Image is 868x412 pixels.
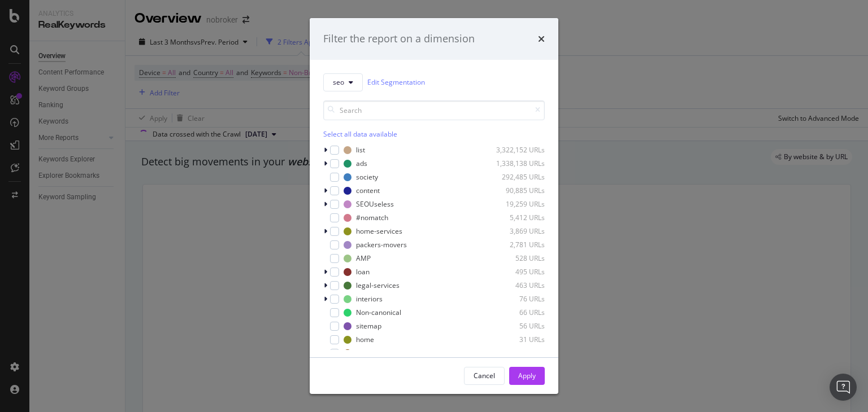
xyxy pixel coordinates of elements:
div: modal [310,18,558,394]
div: Apply [518,371,536,380]
input: Search [323,100,545,120]
div: packers-movers [356,240,407,249]
div: 76 URLs [489,294,545,304]
a: Edit Segmentation [367,76,425,88]
div: 495 URLs [489,267,545,277]
div: renovation [356,348,390,358]
div: society [356,172,378,182]
div: 19,259 URLs [489,199,545,209]
div: Non-canonical [356,308,401,317]
div: AMP [356,253,371,263]
div: SEOUseless [356,199,394,209]
span: seo [333,77,344,87]
div: 3,869 URLs [489,226,545,236]
div: 1,338,138 URLs [489,159,545,168]
button: Apply [509,367,545,385]
div: Select all data available [323,129,545,139]
div: 90,885 URLs [489,186,545,195]
div: ads [356,159,367,168]
div: legal-services [356,280,400,290]
div: Open Intercom Messenger [830,374,857,401]
div: #nomatch [356,213,388,222]
div: home-services [356,226,402,236]
div: times [538,32,545,46]
div: 2,781 URLs [489,240,545,249]
div: 66 URLs [489,308,545,317]
div: interiors [356,294,383,304]
button: seo [323,73,363,91]
button: Cancel [464,367,505,385]
div: home [356,335,374,344]
div: content [356,186,380,195]
div: 31 URLs [489,348,545,358]
div: 463 URLs [489,280,545,290]
div: loan [356,267,370,277]
div: Filter the report on a dimension [323,32,475,46]
div: list [356,145,365,155]
div: 528 URLs [489,253,545,263]
div: 31 URLs [489,335,545,344]
div: sitemap [356,321,381,331]
div: Cancel [474,371,495,380]
div: 56 URLs [489,321,545,331]
div: 3,322,152 URLs [489,145,545,155]
div: 292,485 URLs [489,172,545,182]
div: 5,412 URLs [489,213,545,222]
